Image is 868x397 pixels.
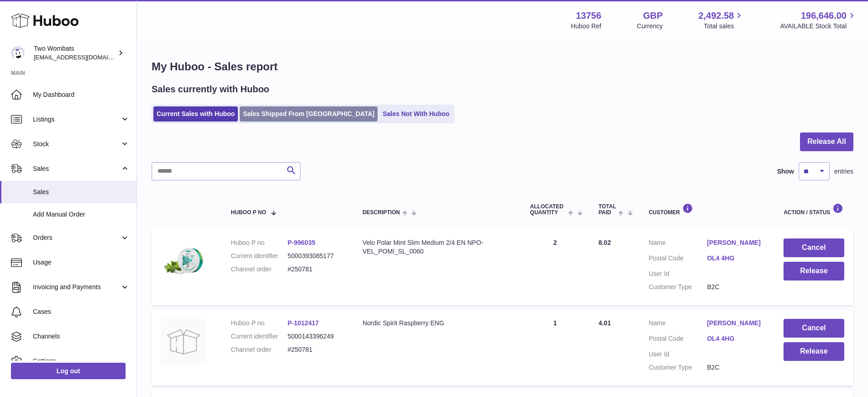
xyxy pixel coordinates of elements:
a: 2,492.58 Total sales [699,10,745,31]
span: 196,646.00 [801,10,847,22]
span: Listings [33,115,120,124]
span: My Dashboard [33,90,130,99]
a: Log out [11,363,126,379]
span: Orders [33,233,120,242]
span: Sales [33,188,130,196]
span: Settings [33,357,130,365]
span: Total sales [704,22,744,31]
div: Two Wombats [34,44,116,62]
span: AVAILABLE Stock Total [780,22,857,31]
strong: GBP [643,10,663,22]
span: Add Manual Order [33,210,130,219]
span: Cases [33,307,130,316]
span: 2,492.58 [699,10,734,22]
div: Currency [637,22,663,31]
span: Channels [33,332,130,341]
span: Stock [33,140,120,148]
img: internalAdmin-13756@internal.huboo.com [11,46,25,60]
div: Huboo Ref [571,22,601,31]
a: 196,646.00 AVAILABLE Stock Total [780,10,857,31]
span: Usage [33,258,130,267]
strong: 13756 [576,10,601,22]
span: Sales [33,164,120,173]
span: Invoicing and Payments [33,283,120,291]
span: [EMAIL_ADDRESS][DOMAIN_NAME] [34,53,134,61]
